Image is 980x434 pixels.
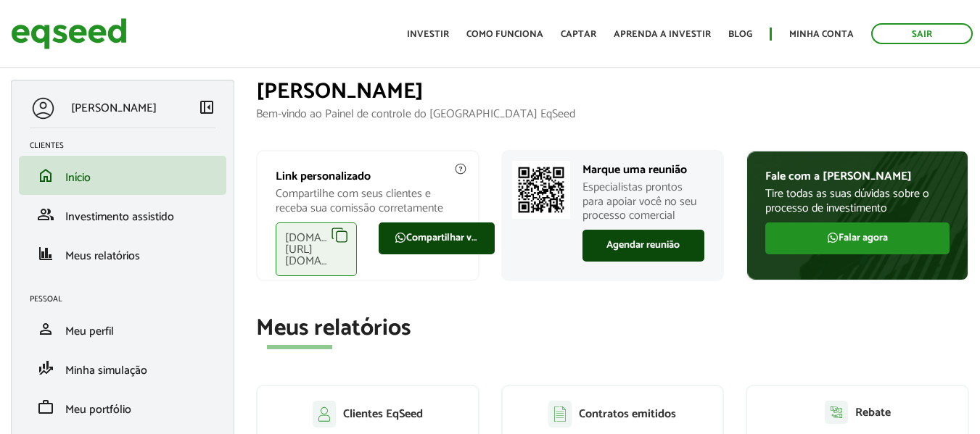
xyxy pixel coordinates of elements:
[37,245,54,262] span: finance
[30,141,226,150] h2: Clientes
[37,398,54,416] span: work
[765,170,950,183] p: Fale com a [PERSON_NAME]
[313,401,336,427] img: agent-clientes.svg
[276,187,460,214] p: Compartilhe com seus clientes e receba sua comissão corretamente
[276,222,357,276] div: [DOMAIN_NAME][URL][DOMAIN_NAME]
[582,163,705,177] p: Marque uma reunião
[256,316,969,341] h2: Meus relatórios
[343,407,423,421] p: Clientes EqSeed
[30,398,215,416] a: workMeu portfólio
[65,246,140,266] span: Meus relatórios
[198,99,215,119] a: Colapsar menu
[11,14,127,53] img: EqSeed
[65,207,174,227] span: Investimento assistido
[825,401,848,424] img: agent-relatorio.svg
[582,180,705,222] p: Especialistas prontos para apoiar você no seu processo comercial
[379,222,495,254] a: Compartilhar via WhatsApp
[582,230,705,262] a: Agendar reunião
[561,30,596,39] a: Captar
[30,295,226,304] h2: Pessoal
[30,320,215,338] a: personMeu perfil
[579,407,676,421] p: Contratos emitidos
[65,361,147,380] span: Minha simulação
[765,222,950,254] a: Falar agora
[256,107,969,121] p: Bem-vindo ao Painel de controle do [GEOGRAPHIC_DATA] EqSeed
[789,30,854,39] a: Minha conta
[395,232,406,243] img: FaWhatsapp.svg
[37,359,54,377] span: finance_mode
[855,406,891,420] p: Rebate
[276,170,460,183] p: Link personalizado
[30,206,215,223] a: groupInvestimento assistido
[548,401,572,427] img: agent-contratos.svg
[30,359,215,377] a: finance_modeMinha simulação
[71,101,157,115] p: [PERSON_NAME]
[871,23,973,44] a: Sair
[827,232,839,243] img: FaWhatsapp.svg
[19,309,226,349] li: Meu perfil
[765,187,950,214] p: Tire todas as suas dúvidas sobre o processo de investimento
[614,30,711,39] a: Aprenda a investir
[19,195,226,234] li: Investimento assistido
[37,167,54,184] span: home
[728,30,752,39] a: Blog
[454,162,467,175] img: agent-meulink-info2.svg
[407,30,449,39] a: Investir
[37,320,54,338] span: person
[37,206,54,223] span: group
[30,245,215,262] a: financeMeus relatórios
[256,80,969,104] h1: [PERSON_NAME]
[65,168,91,188] span: Início
[19,388,226,427] li: Meu portfólio
[65,322,114,341] span: Meu perfil
[19,349,226,388] li: Minha simulação
[19,234,226,273] li: Meus relatórios
[65,400,131,420] span: Meu portfólio
[30,167,215,184] a: homeInício
[512,161,570,219] img: Marcar reunião com consultor
[466,30,543,39] a: Como funciona
[198,99,215,116] span: left_panel_close
[19,156,226,195] li: Início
